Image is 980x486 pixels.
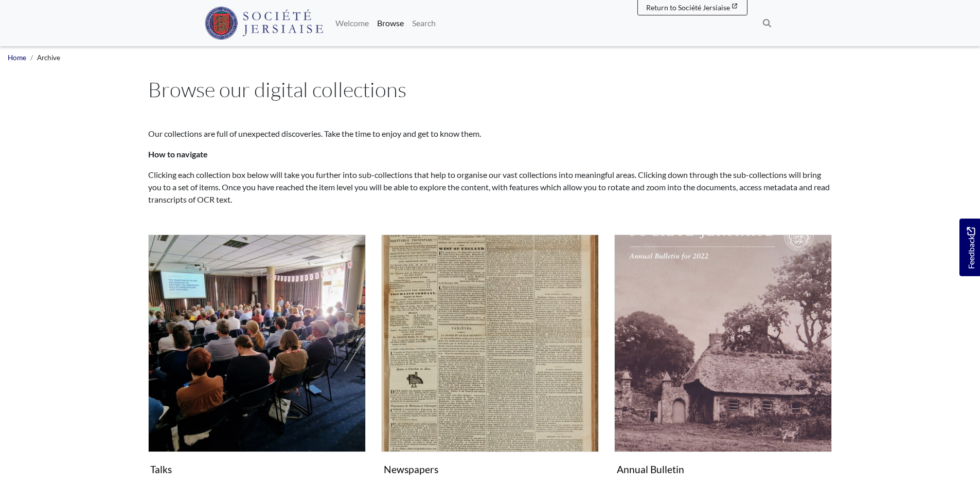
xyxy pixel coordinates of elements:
a: Société Jersiaise logo [205,4,324,42]
a: Browse [373,13,408,33]
a: Annual Bulletin Annual Bulletin [614,235,832,479]
a: Welcome [331,13,373,33]
img: Annual Bulletin [614,235,832,452]
p: Clicking each collection box below will take you further into sub-collections that help to organi... [148,169,832,206]
a: Newspapers Newspapers [381,235,599,479]
a: Home [8,53,26,62]
span: Return to Société Jersiaise [646,3,730,12]
h1: Browse our digital collections [148,77,832,102]
strong: How to navigate [148,149,208,159]
span: Feedback [965,227,977,269]
p: Our collections are full of unexpected discoveries. Take the time to enjoy and get to know them. [148,128,832,140]
img: Talks [148,235,366,452]
img: Newspapers [381,235,599,452]
span: Archive [37,53,60,62]
a: Talks Talks [148,235,366,479]
img: Société Jersiaise [205,7,324,40]
a: Search [408,13,440,33]
a: Would you like to provide feedback? [959,219,980,276]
